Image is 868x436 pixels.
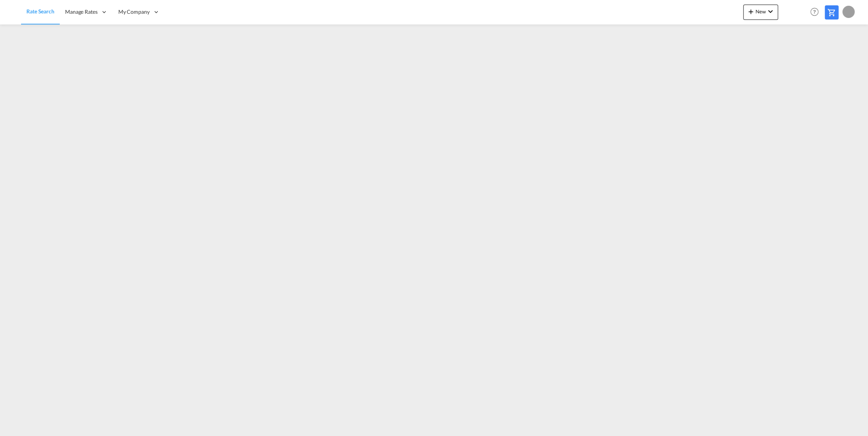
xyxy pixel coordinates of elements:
md-icon: icon-chevron-down [766,7,775,16]
span: Help [808,5,821,18]
span: New [746,8,775,15]
div: Help [808,5,825,19]
span: My Company [118,8,150,16]
span: Rate Search [26,8,54,15]
md-icon: icon-plus 400-fg [746,7,755,16]
button: icon-plus 400-fgNewicon-chevron-down [743,5,778,20]
span: Manage Rates [65,8,98,16]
